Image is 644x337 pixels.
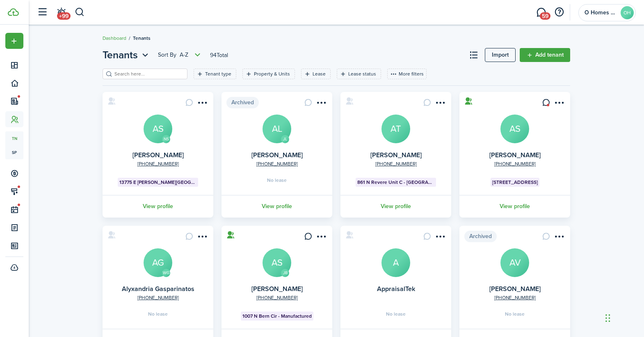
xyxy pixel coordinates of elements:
header-page-total: 94 Total [210,51,228,60]
a: AppraisalTek [377,284,415,293]
a: AT [381,115,410,143]
a: [PHONE_NUMBER] [494,294,536,301]
filter-tag: Open filter [242,69,295,79]
button: Open menu [552,232,565,243]
img: TenantCloud [8,8,19,16]
a: tn [5,131,23,145]
a: Notifications [53,2,69,23]
a: Alyxandria Gasparinatos [122,284,194,293]
a: A [381,248,410,277]
avatar-text: JB [281,269,289,277]
a: View profile [339,195,452,218]
a: Import [485,48,516,62]
a: View profile [101,195,215,218]
span: Sort by [158,51,180,59]
span: Tenants [103,48,138,62]
span: No lease [505,312,525,316]
a: sp [5,145,23,159]
span: No lease [386,312,406,316]
a: AL [263,115,291,143]
input: Search here... [112,70,185,78]
button: Open menu [433,99,446,110]
button: Open menu [552,99,565,110]
filter-tag-label: Lease status [348,70,376,78]
span: +99 [57,12,71,20]
a: [PERSON_NAME] [489,284,541,293]
a: [PHONE_NUMBER] [137,160,179,167]
span: Archived [226,97,259,108]
a: [PERSON_NAME] [132,150,184,160]
span: [STREET_ADDRESS] [492,179,538,186]
span: 13775 E [PERSON_NAME][GEOGRAPHIC_DATA] [119,179,197,186]
button: Open menu [5,33,23,49]
button: Open menu [314,99,327,110]
button: Open sidebar [34,5,50,20]
button: Open menu [158,50,203,60]
button: Open menu [195,99,208,110]
a: View profile [220,195,333,218]
button: Open resource center [552,5,566,19]
span: Tenants [133,34,151,42]
a: View profile [458,195,571,218]
avatar-text: JL [281,135,289,143]
span: 1007 N Bern Cir - Manufactured [242,312,312,320]
a: [PHONE_NUMBER] [256,294,298,301]
a: [PERSON_NAME] [251,284,303,293]
a: [PERSON_NAME] [489,150,541,160]
a: [PERSON_NAME] [370,150,422,160]
avatar-text: WG [162,269,170,277]
filter-tag-label: Property & Units [254,70,290,78]
a: AG [144,248,172,277]
a: AS [263,248,291,277]
filter-tag-label: Tenant type [205,70,231,78]
span: 59 [540,12,550,20]
span: No lease [148,312,168,316]
a: AS [500,115,529,143]
a: [PHONE_NUMBER] [256,160,298,167]
avatar-text: NS [162,135,170,143]
a: [PHONE_NUMBER] [375,160,417,167]
a: [PHONE_NUMBER] [494,160,536,167]
span: O Homes LLC [585,10,617,16]
filter-tag: Open filter [194,69,236,79]
button: Sort byA-Z [158,50,203,60]
a: [PERSON_NAME] [251,150,303,160]
button: Tenants [103,48,151,62]
button: Open menu [103,48,151,62]
div: Drag [605,306,610,330]
button: Open menu [314,232,327,243]
avatar-text: OH [621,6,634,19]
span: Archived [464,231,497,242]
span: 861 N Revere Unit C - [GEOGRAPHIC_DATA] [357,179,435,186]
filter-tag-label: Lease [313,70,326,78]
button: Search [75,5,85,19]
a: Add tenant [520,48,570,62]
filter-tag: Open filter [337,69,381,79]
filter-tag: Open filter [301,69,331,79]
a: Messaging [533,2,549,23]
span: No lease [267,178,287,183]
a: AV [500,248,529,277]
button: More filters [387,69,427,79]
span: A-Z [180,51,188,59]
button: Open menu [433,232,446,243]
a: [PHONE_NUMBER] [137,294,179,301]
a: AS [144,115,172,143]
button: Open menu [195,232,208,243]
a: Dashboard [103,34,126,42]
iframe: Chat Widget [603,298,644,337]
